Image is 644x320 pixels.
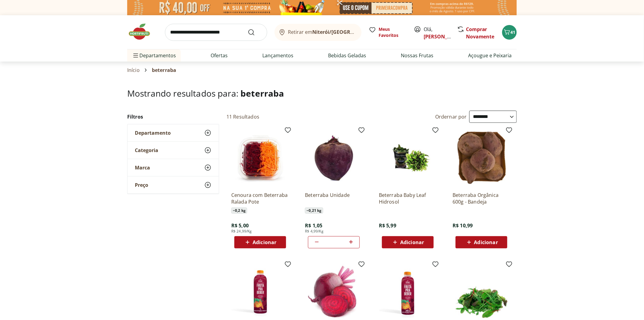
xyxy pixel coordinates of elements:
span: R$ 5,99 [379,222,396,229]
span: Adicionar [253,240,276,245]
h2: 11 Resultados [226,113,259,120]
span: Departamento [135,130,171,136]
span: Retirar em [288,29,355,35]
span: R$ 10,99 [453,222,473,229]
a: Cenoura com Beterraba Ralada Pote [231,192,289,205]
button: Marca [128,159,219,176]
button: Adicionar [382,236,434,248]
button: Adicionar [234,236,286,248]
span: Adicionar [474,240,498,245]
span: ~ 0,2 kg [231,208,247,214]
a: Meus Favoritos [369,26,407,38]
span: 41 [511,29,516,35]
img: Cenoura com Beterraba Ralada Pote [231,129,289,187]
a: Ofertas [211,52,228,59]
button: Menu [132,48,139,63]
a: [PERSON_NAME] [424,33,463,40]
h1: Mostrando resultados para: [127,88,517,98]
span: R$ 4,99/Kg [305,229,324,234]
span: ~ 0,21 kg [305,208,323,214]
label: Ordernar por [435,113,467,120]
a: Bebidas Geladas [328,52,366,59]
a: Açougue e Peixaria [468,52,512,59]
span: R$ 1,05 [305,222,322,229]
img: Beterraba Unidade [305,129,363,187]
h2: Filtros [127,111,219,123]
input: search [165,24,267,41]
button: Submit Search [248,29,262,36]
img: Beterraba Orgânica 600g - Bandeja [453,129,510,187]
span: beterraba [240,87,284,99]
a: Beterraba Orgânica 600g - Bandeja [453,192,510,205]
span: Categoria [135,147,158,153]
a: Beterraba Unidade [305,192,363,205]
button: Adicionar [456,236,507,248]
span: Olá, [424,26,451,40]
span: beterraba [152,67,176,73]
button: Preço [128,176,219,194]
img: Beterraba Baby Leaf Hidrosol [379,129,437,187]
b: Niterói/[GEOGRAPHIC_DATA] [313,29,382,35]
span: Adicionar [400,240,424,245]
button: Carrinho [502,25,517,40]
button: Categoria [128,142,219,159]
img: Hortifruti [127,23,158,41]
a: Beterraba Baby Leaf Hidrosol [379,192,437,205]
a: Comprar Novamente [466,26,495,40]
span: Departamentos [132,48,176,63]
a: Nossas Frutas [401,52,434,59]
span: Meus Favoritos [379,26,407,38]
button: Retirar emNiterói/[GEOGRAPHIC_DATA] [275,24,362,41]
span: Preço [135,182,148,188]
span: R$ 24,99/Kg [231,229,252,234]
button: Departamento [128,124,219,141]
a: Início [127,67,140,73]
a: Lançamentos [262,52,293,59]
span: Marca [135,165,150,171]
span: R$ 5,00 [231,222,249,229]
